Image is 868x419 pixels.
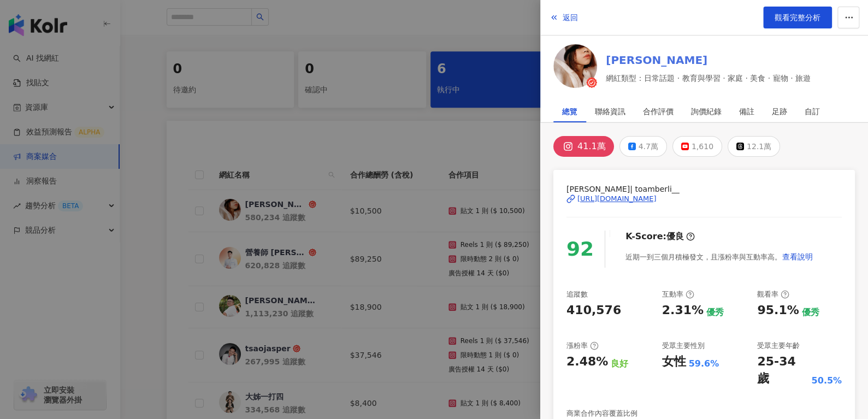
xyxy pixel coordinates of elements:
span: 返回 [563,13,578,22]
span: [PERSON_NAME]| toamberli__ [566,183,842,195]
div: 59.6% [689,358,719,370]
div: 優秀 [802,306,819,318]
button: 41.1萬 [553,136,614,157]
button: 返回 [549,7,578,28]
span: 查看說明 [782,252,813,261]
div: 總覽 [562,101,577,122]
div: 合作評價 [643,101,674,122]
div: 互動率 [662,290,694,299]
div: 50.5% [811,375,842,387]
button: 12.1萬 [728,136,780,157]
span: 觀看完整分析 [775,13,820,22]
div: 追蹤數 [566,290,588,299]
div: 商業合作內容覆蓋比例 [566,409,637,418]
div: 410,576 [566,302,621,319]
div: 女性 [662,353,686,370]
div: 95.1% [757,302,799,319]
div: 足跡 [772,101,787,122]
a: [PERSON_NAME] [606,52,811,68]
a: 觀看完整分析 [763,7,832,28]
div: 良好 [611,358,628,370]
div: 漲粉率 [566,341,599,351]
button: 4.7萬 [619,136,667,157]
div: [URL][DOMAIN_NAME] [577,194,657,204]
a: KOL Avatar [553,44,597,92]
div: 1,610 [692,139,713,154]
div: 41.1萬 [577,139,606,154]
div: 4.7萬 [639,139,658,154]
div: 2.31% [662,302,704,319]
div: 詢價紀錄 [691,101,722,122]
div: 觀看率 [757,290,789,299]
div: 12.1萬 [747,139,771,154]
div: 聯絡資訊 [595,101,625,122]
div: 25-34 歲 [757,353,808,387]
span: 網紅類型：日常話題 · 教育與學習 · 家庭 · 美食 · 寵物 · 旅遊 [606,72,811,84]
div: 受眾主要年齡 [757,341,800,351]
div: 備註 [739,101,754,122]
div: 自訂 [805,101,820,122]
button: 查看說明 [782,246,813,268]
div: 優良 [666,231,684,243]
div: 92 [566,234,594,265]
div: K-Score : [625,231,695,243]
img: KOL Avatar [553,44,597,88]
div: 2.48% [566,353,608,370]
a: [URL][DOMAIN_NAME] [566,194,842,204]
div: 近期一到三個月積極發文，且漲粉率與互動率高。 [625,246,813,268]
button: 1,610 [672,136,722,157]
div: 受眾主要性別 [662,341,705,351]
div: 優秀 [706,306,724,318]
